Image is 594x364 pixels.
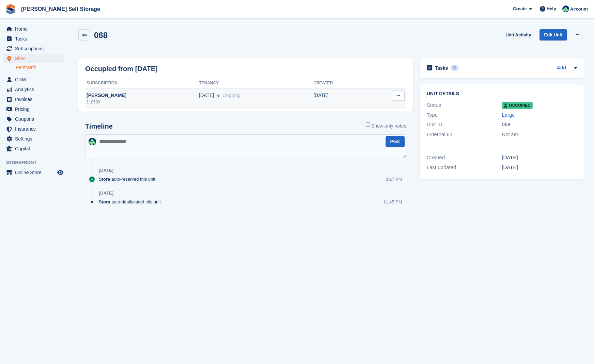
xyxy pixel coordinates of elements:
[427,131,502,138] div: External ID
[15,95,56,104] span: Invoices
[85,92,199,99] div: [PERSON_NAME]
[502,102,532,109] span: Occupied
[15,144,56,153] span: Capital
[222,93,240,98] span: Ongoing
[15,44,56,53] span: Subscriptions
[427,111,502,119] div: Type
[18,3,103,15] a: [PERSON_NAME] Self Storage
[366,122,370,127] input: Show only notes
[85,99,199,105] div: 110589
[547,5,556,12] span: Help
[15,168,56,177] span: Online Store
[502,164,577,171] div: [DATE]
[5,4,16,14] img: stora-icon-8386f47178a22dfd0bd8f6a31ec36ba5ce8667c1dd55bd0f319d3a0aa187defe.svg
[99,168,113,173] div: [DATE]
[15,85,56,94] span: Analytics
[6,159,68,166] span: Storefront
[427,101,502,109] div: Status
[502,112,515,118] a: Large
[3,104,64,114] a: menu
[85,64,158,74] h2: Occupied from [DATE]
[557,64,566,72] a: Add
[427,91,577,97] h2: Unit details
[383,199,402,205] div: 11:45 PM
[427,154,502,162] div: Created
[3,144,64,153] a: menu
[435,65,448,71] h2: Tasks
[3,114,64,124] a: menu
[3,34,64,44] a: menu
[451,65,458,71] div: 0
[15,134,56,144] span: Settings
[503,29,534,40] a: Unit Activity
[502,121,577,129] div: 068
[89,138,96,145] img: Dafydd Pritchard
[3,44,64,53] a: menu
[15,124,56,134] span: Insurance
[99,176,110,182] span: Stora
[3,134,64,144] a: menu
[3,85,64,94] a: menu
[3,95,64,104] a: menu
[15,34,56,44] span: Tasks
[502,154,577,162] div: [DATE]
[427,121,502,129] div: Unit ID
[540,29,567,40] a: Edit Unit
[99,199,164,205] div: auto-deallocated this unit
[15,75,56,84] span: CRM
[427,164,502,171] div: Last updated
[99,191,113,196] div: [DATE]
[15,24,56,34] span: Home
[56,168,64,177] a: Preview store
[502,131,577,138] div: Not set
[15,114,56,124] span: Coupons
[386,176,402,182] div: 3:27 PM
[15,54,56,63] span: Sites
[562,5,569,12] img: Dafydd Pritchard
[99,199,110,205] span: Stora
[3,168,64,177] a: menu
[85,122,113,130] h2: Timeline
[386,136,405,147] button: Post
[570,6,588,13] span: Account
[366,122,406,130] label: Show only notes
[3,75,64,84] a: menu
[94,31,108,40] h2: 068
[199,78,313,89] th: Tenancy
[313,88,367,109] td: [DATE]
[313,78,367,89] th: Created
[99,176,159,182] div: auto-reserved this unit
[3,24,64,34] a: menu
[15,104,56,114] span: Pricing
[85,78,199,89] th: Subscription
[16,64,64,71] a: Pentraeth
[3,54,64,63] a: menu
[199,92,214,99] span: [DATE]
[3,124,64,134] a: menu
[513,5,527,12] span: Create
